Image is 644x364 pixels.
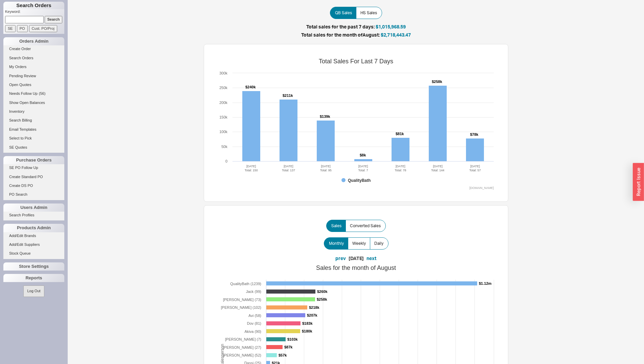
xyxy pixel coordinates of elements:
a: Create Order [3,45,64,52]
tspan: Avi (58) [248,314,261,318]
tspan: QualityBath [348,178,371,183]
a: Show Open Balances [3,99,64,106]
tspan: $211k [283,93,293,98]
div: Orders Admin [3,37,64,45]
a: Search Billing [3,117,64,124]
tspan: Total: 137 [282,169,295,172]
a: Inventory [3,108,64,115]
a: Search Profiles [3,212,64,219]
h1: Search Orders [3,2,64,9]
a: My Orders [3,63,64,70]
a: Select to Pick [3,135,64,142]
tspan: [DATE] [396,165,405,168]
tspan: $57k [279,353,287,357]
tspan: [DATE] [358,165,368,168]
tspan: $87k [284,345,293,349]
span: ( 56 ) [39,91,46,95]
tspan: $139k [320,114,330,119]
a: Email Templates [3,126,64,133]
text: 300k [219,71,227,75]
tspan: $258k [432,80,442,84]
h5: Total sales for the month of August : [143,33,569,37]
a: PO Search [3,191,64,198]
text: [DOMAIN_NAME] [469,186,494,190]
tspan: [DATE] [284,165,293,168]
span: Sales [331,223,341,229]
tspan: Total: 95 [320,169,332,172]
button: Log Out [23,285,44,297]
div: Users Admin [3,204,64,212]
tspan: [DATE] [433,165,442,168]
span: Monthly [329,241,344,246]
tspan: $260k [317,290,328,294]
input: SE [5,25,16,32]
tspan: $81k [396,132,404,136]
span: Pending Review [9,74,36,78]
text: 150k [219,115,227,119]
tspan: Sales for the month of August [316,264,396,271]
tspan: $183k [302,321,313,325]
tspan: Jack (99) [246,290,261,294]
text: 0 [225,159,227,163]
a: Create DS PO [3,182,64,189]
p: Keyword: [5,9,64,16]
input: PO [17,25,28,32]
tspan: [PERSON_NAME] (102) [221,305,261,309]
span: Daily [374,241,383,246]
tspan: Total: 144 [431,169,444,172]
span: $1,015,968.59 [376,24,406,29]
tspan: Dov (81) [247,321,261,325]
tspan: Total: 150 [245,169,258,172]
tspan: [PERSON_NAME] (52) [223,353,261,357]
tspan: Total Sales For Last 7 Days [319,58,393,65]
tspan: QualityBath (1239) [230,282,261,286]
tspan: $218k [309,305,319,309]
span: $2,718,443.47 [381,32,411,38]
tspan: Total: 78 [395,169,406,172]
a: SE PO Follow Up [3,164,64,171]
a: Pending Review [3,72,64,80]
span: Weekly [352,241,366,246]
span: HS Sales [360,10,377,16]
a: SE Quotes [3,144,64,151]
a: Stock Queue [3,250,64,257]
tspan: [PERSON_NAME] (73) [223,298,261,302]
tspan: $103k [287,337,298,341]
span: Converted Sales [350,223,381,229]
tspan: Total: 57 [469,169,481,172]
tspan: $258k [317,297,327,301]
h5: Total sales for the past 7 days: [143,24,569,29]
tspan: $78k [470,132,479,136]
div: Purchase Orders [3,156,64,164]
text: 250k [219,86,227,90]
tspan: [PERSON_NAME] (27) [223,345,261,349]
div: [DATE] [349,255,364,262]
div: Store Settings [3,262,64,271]
input: Search [45,16,63,23]
span: QB Sales [335,10,352,16]
tspan: $207k [307,313,317,317]
a: Needs Follow Up(56) [3,90,64,97]
tspan: [DATE] [321,165,331,168]
a: Add/Edit Brands [3,232,64,239]
input: Cust. PO/Proj [29,25,57,32]
tspan: $240k [245,85,256,89]
div: Reports [3,274,64,282]
tspan: Akiva (90) [244,329,261,334]
tspan: $8k [360,153,366,157]
tspan: $180k [302,329,312,333]
button: next [367,255,376,262]
span: Needs Follow Up [9,91,38,95]
tspan: [PERSON_NAME] (7) [225,337,261,341]
text: 50k [221,145,227,149]
text: 200k [219,101,227,105]
tspan: $1.12m [479,281,492,285]
div: Products Admin [3,224,64,232]
a: Open Quotes [3,81,64,88]
a: Search Orders [3,55,64,62]
a: Add/Edit Suppliers [3,241,64,248]
a: Create Standard PO [3,173,64,180]
text: 100k [219,130,227,134]
tspan: Total: 7 [358,169,368,172]
tspan: [DATE] [246,165,256,168]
